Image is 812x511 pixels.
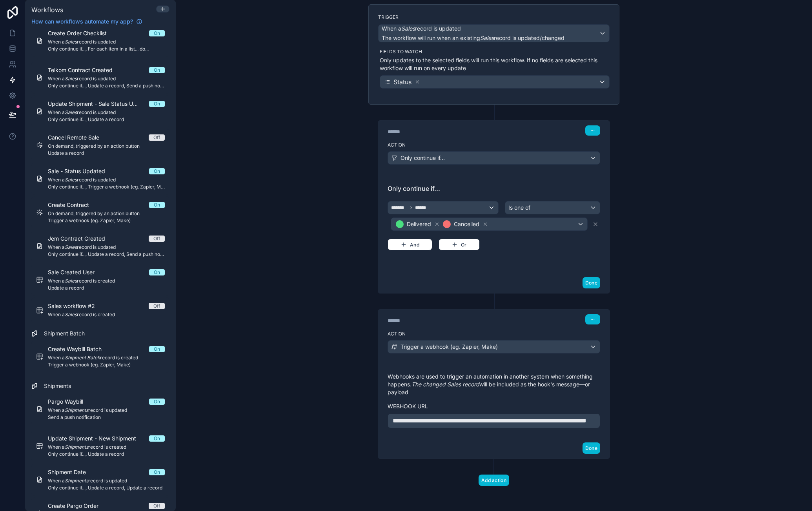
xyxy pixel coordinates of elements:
button: Only continue if... [388,151,600,165]
em: Sales [401,25,415,32]
p: Only updates to the selected fields will run this workflow. If no fields are selected this workfl... [380,56,610,72]
em: The changed Sales record [411,381,479,388]
button: And [388,239,432,250]
button: Add action [479,475,509,486]
button: Done [583,442,600,454]
p: Webhooks are used to trigger an automation in another system when something happens. will be incl... [388,373,600,396]
span: Cancelled [454,220,479,228]
span: Status [393,77,411,87]
label: Webhook url [388,402,600,410]
span: How can workflows automate my app? [31,18,133,25]
label: Fields to watch [380,49,610,55]
span: Trigger a webhook (eg. Zapier, Make) [401,343,498,351]
button: Or [439,239,480,250]
span: When a record is updated [382,25,461,33]
label: Action [388,142,600,148]
button: Is one of [505,201,600,214]
label: Action [388,331,600,337]
span: Only continue if... [388,184,600,193]
button: DeliveredCancelled [391,217,588,231]
span: Is one of [508,204,530,212]
button: Status [380,75,610,89]
span: Only continue if... [401,154,445,162]
button: Done [583,277,600,288]
span: The workflow will run when an existing record is updated/changed [382,34,564,41]
em: Sales [480,34,494,41]
span: Delivered [407,220,431,228]
button: Trigger a webhook (eg. Zapier, Make) [388,340,600,353]
button: When aSalesrecord is updatedThe workflow will run when an existingSalesrecord is updated/changed [378,24,610,42]
span: Workflows [31,6,63,14]
label: Trigger [378,14,610,20]
a: How can workflows automate my app? [28,18,146,25]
